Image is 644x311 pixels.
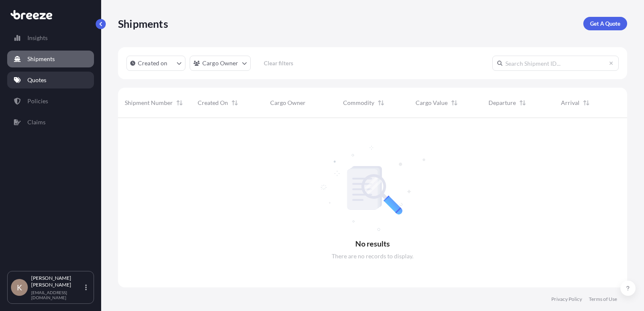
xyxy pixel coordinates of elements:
a: Quotes [7,72,94,88]
span: Created On [198,99,228,107]
p: [EMAIL_ADDRESS][DOMAIN_NAME] [31,290,83,300]
button: Clear filters [255,56,302,70]
a: Get A Quote [583,17,627,30]
p: Clear filters [264,59,293,67]
p: Shipments [27,55,55,63]
p: Get A Quote [590,19,620,28]
span: Commodity [343,99,374,107]
a: Policies [7,93,94,110]
a: Shipments [7,51,94,67]
a: Claims [7,114,94,131]
button: Sort [174,98,185,108]
p: Claims [27,118,46,126]
p: Cargo Owner [202,59,239,67]
button: Sort [581,98,591,108]
button: Sort [376,98,386,108]
button: createdOn Filter options [126,56,185,71]
p: Shipments [118,17,168,30]
button: cargoOwner Filter options [190,56,251,71]
a: Terms of Use [589,296,617,303]
span: Arrival [561,99,580,107]
p: Created on [138,59,168,67]
p: Insights [27,34,48,42]
p: [PERSON_NAME] [PERSON_NAME] [31,275,83,288]
a: Privacy Policy [551,296,582,303]
span: Cargo Value [416,99,448,107]
span: Departure [488,99,516,107]
button: Sort [449,98,459,108]
button: Sort [518,98,528,108]
span: Cargo Owner [270,99,306,107]
span: K [17,283,22,292]
input: Search Shipment ID... [492,56,619,71]
p: Policies [27,97,48,105]
a: Insights [7,29,94,46]
p: Quotes [27,76,46,84]
button: Sort [230,98,240,108]
span: Shipment Number [125,99,173,107]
